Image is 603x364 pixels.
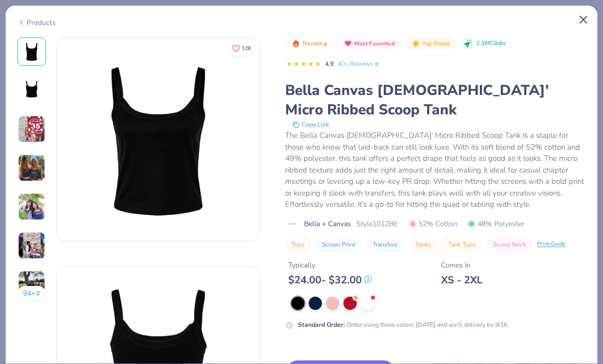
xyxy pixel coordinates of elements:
img: brand logo [285,220,299,228]
button: Transfers [366,237,404,252]
button: 94+ [17,286,47,301]
img: Top Rated sort [412,39,420,47]
button: copy to clipboard [289,119,332,130]
button: Badge Button [338,37,400,51]
a: 40+ Reviews [338,59,380,68]
img: User generated content [18,154,45,182]
button: Screen Print [316,237,361,252]
button: Tanks [409,237,437,252]
span: 52% Cotton [409,219,457,229]
img: Trending sort [292,39,300,47]
div: Print Guide [537,240,566,249]
button: Tank Tops [442,237,482,252]
button: Badge Button [406,37,455,51]
span: Top Rated [422,41,451,46]
div: The Bella Canvas [DEMOGRAPHIC_DATA]' Micro Ribbed Scoop Tank is a staple for those who know that ... [285,130,586,210]
button: Scoop Neck [487,237,532,252]
div: Comes In [441,260,482,271]
img: Most Favorited sort [344,39,352,47]
img: User generated content [18,115,45,143]
img: User generated content [18,271,45,298]
span: 128 [242,46,251,51]
span: 4.9 [325,60,334,68]
span: 48% Polyester [468,219,524,229]
img: Front [57,38,260,241]
img: Front [19,39,44,64]
span: Most Favorited [354,41,395,46]
button: Close [574,10,593,30]
img: Back [19,78,44,103]
button: Badge Button [286,37,332,51]
span: Style 1012BE [356,219,398,229]
div: Order using these colors [DATE] and we’ll delivery by 9/16. [298,320,509,329]
button: Tops [285,237,311,252]
button: Like [227,41,256,56]
div: Bella Canvas [DEMOGRAPHIC_DATA]' Micro Ribbed Scoop Tank [285,81,586,119]
div: Products [17,17,56,28]
img: User generated content [18,232,45,259]
div: XS - 2XL [441,274,482,286]
div: 4.9 Stars [286,56,321,72]
span: 1.1M Clicks [476,39,505,48]
strong: Standard Order : [298,321,345,329]
div: Typically [288,260,372,271]
span: Trending [302,41,327,46]
div: $ 24.00 - $ 32.00 [288,274,372,286]
span: Bella + Canvas [304,219,351,229]
img: User generated content [18,193,45,221]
